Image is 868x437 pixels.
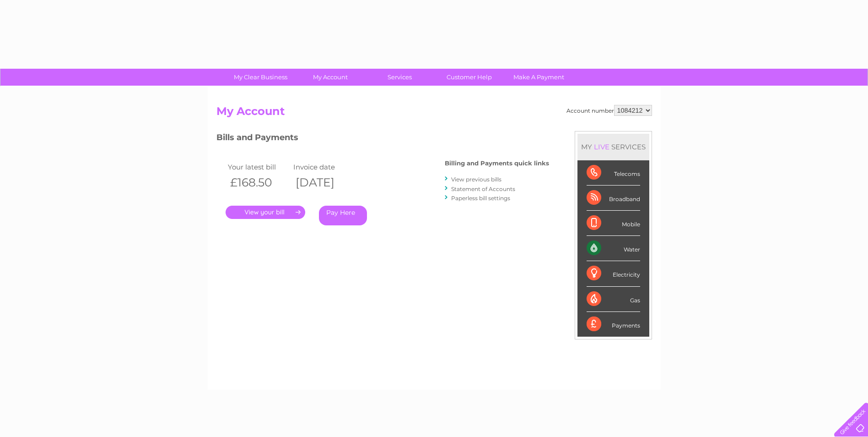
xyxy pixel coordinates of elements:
[587,211,640,236] div: Mobile
[226,206,305,219] a: .
[451,186,515,192] a: Statement of Accounts
[445,160,549,167] h4: Billing and Payments quick links
[431,69,507,86] a: Customer Help
[223,69,298,86] a: My Clear Business
[587,186,640,211] div: Broadband
[566,105,652,116] div: Account number
[501,69,577,86] a: Make A Payment
[226,161,291,173] td: Your latest bill
[587,160,640,186] div: Telecoms
[226,173,291,192] th: £168.50
[216,105,652,122] h2: My Account
[291,173,357,192] th: [DATE]
[451,176,501,183] a: View previous bills
[587,312,640,337] div: Payments
[292,69,368,86] a: My Account
[216,131,549,147] h3: Bills and Payments
[451,195,510,202] a: Paperless bill settings
[362,69,437,86] a: Services
[592,142,611,151] div: LIVE
[587,261,640,286] div: Electricity
[319,206,367,225] a: Pay Here
[577,134,649,160] div: MY SERVICES
[587,236,640,261] div: Water
[291,161,357,173] td: Invoice date
[587,287,640,312] div: Gas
